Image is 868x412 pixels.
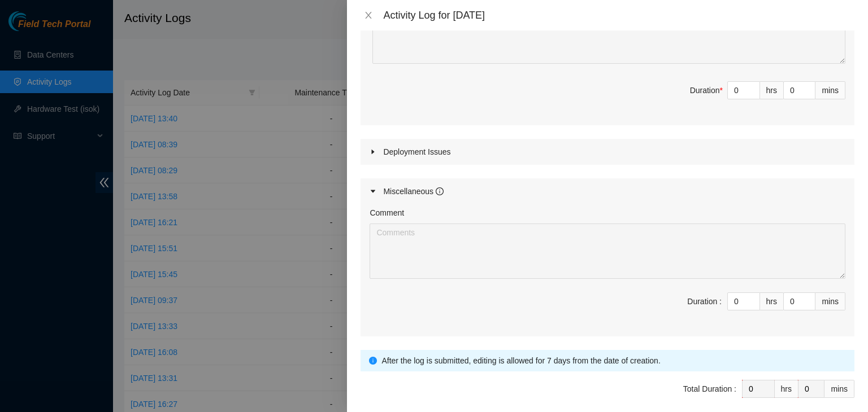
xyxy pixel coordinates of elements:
div: Miscellaneous [383,185,444,198]
label: Comment [370,207,404,219]
span: caret-right [370,188,376,195]
div: Deployment Issues [361,139,854,165]
button: Close [361,10,376,21]
div: After the log is submitted, editing is allowed for 7 days from the date of creation. [381,354,846,367]
div: mins [815,81,845,99]
div: hrs [760,81,784,99]
div: hrs [775,380,798,398]
div: Activity Log for [DATE] [383,9,854,21]
span: caret-right [370,148,376,155]
div: mins [815,292,845,310]
span: info-circle [436,187,444,195]
div: Total Duration : [683,383,736,395]
div: Duration : [687,295,722,308]
textarea: Comment [370,223,845,279]
div: Miscellaneous info-circle [361,178,854,204]
span: info-circle [369,357,377,365]
span: close [364,11,373,20]
div: hrs [760,292,784,310]
div: Duration [690,84,723,97]
textarea: Comment [372,8,845,64]
div: mins [824,380,854,398]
